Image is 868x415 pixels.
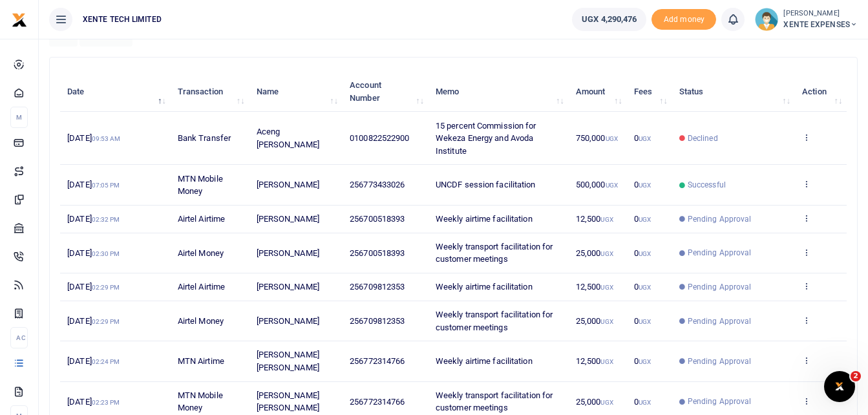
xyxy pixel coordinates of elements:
span: UNCDF session facilitation [436,180,536,189]
img: profile-user [755,8,778,31]
li: Wallet ballance [567,8,651,31]
span: Weekly airtime facilitation [436,282,533,292]
small: UGX [600,216,613,223]
span: 0 [634,248,651,258]
span: 12,500 [576,214,613,224]
span: [DATE] [67,180,120,189]
span: Pending Approval [688,281,752,293]
span: 256709812353 [350,316,405,326]
span: 0 [634,180,651,189]
span: [DATE] [67,282,120,292]
span: [DATE] [67,248,120,258]
a: logo-small logo-large logo-large [12,14,27,24]
small: 02:24 PM [92,358,120,365]
span: MTN Mobile Money [178,174,223,197]
th: Amount: activate to sort column ascending [569,72,627,112]
small: UGX [600,250,613,257]
small: UGX [600,284,613,291]
span: 0 [634,316,651,326]
small: UGX [600,399,613,406]
span: 256709812353 [350,282,405,292]
span: [DATE] [67,316,120,326]
span: 25,000 [576,316,613,326]
small: UGX [639,284,651,291]
span: Bank Transfer [178,133,231,143]
small: UGX [639,358,651,365]
span: Weekly airtime facilitation [436,214,533,224]
span: Weekly transport facilitation for customer meetings [436,310,553,332]
span: 256700518393 [350,248,405,258]
small: UGX [639,318,651,325]
small: [PERSON_NAME] [783,8,858,19]
span: 0 [634,214,651,224]
img: logo-small [12,12,27,28]
span: Successful [688,179,726,191]
span: Pending Approval [688,247,752,259]
span: [PERSON_NAME] [PERSON_NAME] [257,390,319,413]
span: [DATE] [67,133,120,143]
th: Memo: activate to sort column ascending [429,72,569,112]
span: 256773433026 [350,180,405,189]
span: [PERSON_NAME] [257,282,319,292]
small: 09:53 AM [92,135,121,142]
th: Account Number: activate to sort column ascending [343,72,429,112]
li: Ac [10,327,28,348]
span: 2 [851,371,861,381]
th: Status: activate to sort column ascending [672,72,795,112]
span: 256700518393 [350,214,405,224]
small: UGX [639,399,651,406]
small: 02:29 PM [92,318,120,325]
small: UGX [639,216,651,223]
span: Add money [651,9,716,30]
span: Aceng [PERSON_NAME] [257,127,319,149]
span: Declined [688,133,718,144]
small: 02:23 PM [92,399,120,406]
span: 750,000 [576,133,618,143]
small: 02:30 PM [92,250,120,257]
small: UGX [606,135,618,142]
small: UGX [639,135,651,142]
span: 0100822522900 [350,133,409,143]
span: 25,000 [576,397,613,407]
span: 0 [634,356,651,366]
th: Action: activate to sort column ascending [795,72,847,112]
span: [DATE] [67,214,120,224]
span: XENTE EXPENSES [783,19,858,30]
span: 12,500 [576,282,613,292]
span: Pending Approval [688,356,752,367]
span: [PERSON_NAME] [257,316,319,326]
small: UGX [600,318,613,325]
li: Toup your wallet [651,9,716,30]
small: UGX [606,182,618,189]
span: MTN Mobile Money [178,390,223,413]
span: 256772314766 [350,397,405,407]
th: Fees: activate to sort column ascending [627,72,672,112]
span: [PERSON_NAME] [PERSON_NAME] [257,350,319,372]
span: MTN Airtime [178,356,224,366]
span: 500,000 [576,180,618,189]
span: Airtel Money [178,248,224,258]
span: 0 [634,282,651,292]
span: Pending Approval [688,396,752,407]
span: Weekly airtime facilitation [436,356,533,366]
a: profile-user [PERSON_NAME] XENTE EXPENSES [755,8,858,31]
span: Pending Approval [688,315,752,327]
span: Pending Approval [688,213,752,225]
small: 02:29 PM [92,284,120,291]
a: Add money [651,14,716,23]
small: 02:32 PM [92,216,120,223]
span: [PERSON_NAME] [257,180,319,189]
li: M [10,107,28,128]
span: Airtel Money [178,316,224,326]
small: 07:05 PM [92,182,120,189]
span: Airtel Airtime [178,282,225,292]
span: [DATE] [67,397,120,407]
small: UGX [639,250,651,257]
span: [PERSON_NAME] [257,248,319,258]
span: 15 percent Commission for Wekeza Energy and Avoda Institute [436,121,536,156]
th: Transaction: activate to sort column ascending [171,72,249,112]
span: 256772314766 [350,356,405,366]
span: Airtel Airtime [178,214,225,224]
a: UGX 4,290,476 [572,8,646,31]
th: Date: activate to sort column descending [60,72,171,112]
